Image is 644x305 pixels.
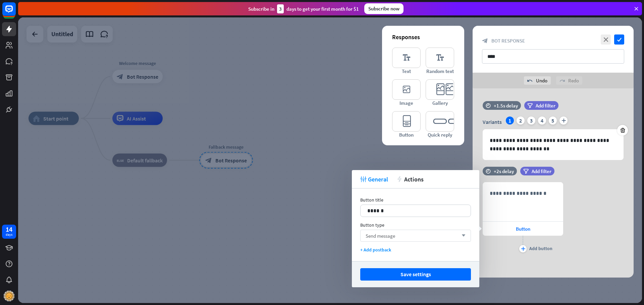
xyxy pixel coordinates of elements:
[486,169,491,173] i: time
[458,234,466,238] i: arrow_down
[523,169,529,174] i: filter
[360,197,471,203] div: Button title
[536,102,555,109] span: Add filter
[556,76,582,85] div: Redo
[494,102,518,109] div: +1.5s delay
[277,4,284,13] div: 3
[404,175,424,183] span: Actions
[486,103,491,108] i: time
[527,103,533,108] i: filter
[559,78,565,83] i: redo
[529,245,552,251] div: Add button
[527,78,533,83] i: undo
[517,117,525,125] div: 2
[360,268,471,281] button: Save settings
[527,117,535,125] div: 3
[516,226,530,232] span: Button
[614,34,624,45] i: check
[538,117,546,125] div: 4
[360,222,471,228] div: Button type
[559,117,568,125] i: plus
[360,176,366,182] i: tweak
[396,176,402,182] i: action
[248,4,359,13] div: Subscribe in days to get your first month for $1
[6,226,12,232] div: 14
[366,233,395,239] span: Send message
[601,34,611,45] i: close
[491,37,525,44] span: Bot Response
[364,3,404,14] div: Subscribe now
[506,117,514,125] div: 1
[368,175,388,183] span: General
[549,117,557,125] div: 5
[6,232,12,237] div: days
[483,119,502,125] span: Variants
[524,76,551,85] div: Undo
[2,225,16,239] a: 14 days
[521,247,525,251] i: plus
[494,168,514,174] div: +2s delay
[5,3,25,23] button: Open LiveChat chat widget
[532,168,551,174] span: Add filter
[360,247,471,253] div: + Add postback
[482,38,488,44] i: block_bot_response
